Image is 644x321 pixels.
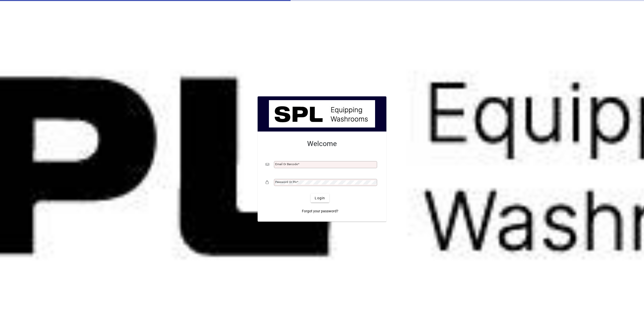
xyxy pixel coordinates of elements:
[266,140,378,148] h2: Welcome
[275,180,297,184] mat-label: Password or Pin
[302,209,338,214] span: Forgot your password?
[315,196,325,201] span: Login
[300,207,340,216] a: Forgot your password?
[311,194,329,203] button: Login
[275,162,298,166] mat-label: Email or Barcode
